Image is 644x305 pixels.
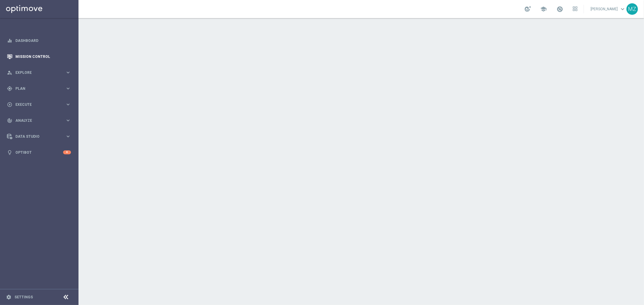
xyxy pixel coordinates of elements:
[7,118,65,123] div: Analyze
[15,119,65,122] span: Analyze
[7,144,71,160] div: Optibot
[7,86,12,91] i: gps_fixed
[7,118,71,123] button: track_changes Analyze keyboard_arrow_right
[7,70,12,75] i: person_search
[15,71,65,74] span: Explore
[65,70,71,75] i: keyboard_arrow_right
[7,33,71,49] div: Dashboard
[15,144,63,160] a: Optibot
[540,6,547,12] span: school
[15,33,71,49] a: Dashboard
[7,54,71,59] button: Mission Control
[15,135,65,138] span: Data Studio
[7,118,12,123] i: track_changes
[7,134,65,139] div: Data Studio
[7,86,71,91] button: gps_fixed Plan keyboard_arrow_right
[7,86,65,91] div: Plan
[15,87,65,90] span: Plan
[7,150,71,155] button: lightbulb Optibot 4
[7,102,12,107] i: play_circle_outline
[7,150,12,155] i: lightbulb
[65,134,71,139] i: keyboard_arrow_right
[7,38,71,43] button: equalizer Dashboard
[14,295,33,299] a: Settings
[65,86,71,91] i: keyboard_arrow_right
[7,38,12,43] i: equalizer
[63,150,71,154] div: 4
[590,5,626,14] a: [PERSON_NAME]keyboard_arrow_down
[65,118,71,123] i: keyboard_arrow_right
[619,6,626,12] span: keyboard_arrow_down
[7,70,71,75] button: person_search Explore keyboard_arrow_right
[7,134,71,139] button: Data Studio keyboard_arrow_right
[7,70,65,75] div: Explore
[6,294,11,300] i: settings
[65,102,71,107] i: keyboard_arrow_right
[626,3,638,15] div: MZ
[15,49,71,64] a: Mission Control
[7,102,71,107] button: play_circle_outline Execute keyboard_arrow_right
[7,49,71,64] div: Mission Control
[7,102,65,107] div: Execute
[15,103,65,106] span: Execute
